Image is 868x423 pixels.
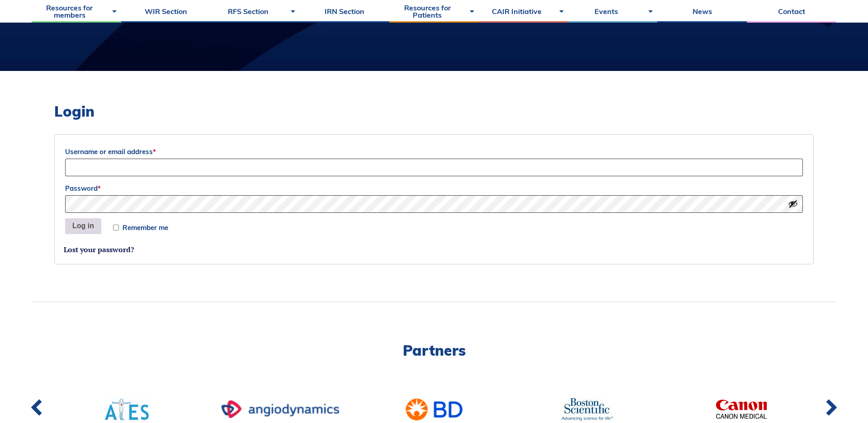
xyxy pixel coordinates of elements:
span: Remember me [123,224,168,231]
button: Show password [788,199,798,209]
h2: Partners [32,343,836,357]
h2: Login [54,103,814,120]
label: Username or email address [65,145,803,159]
input: Remember me [113,225,119,230]
label: Password [65,182,803,195]
button: Log in [65,218,101,235]
a: Lost your password? [64,244,134,254]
